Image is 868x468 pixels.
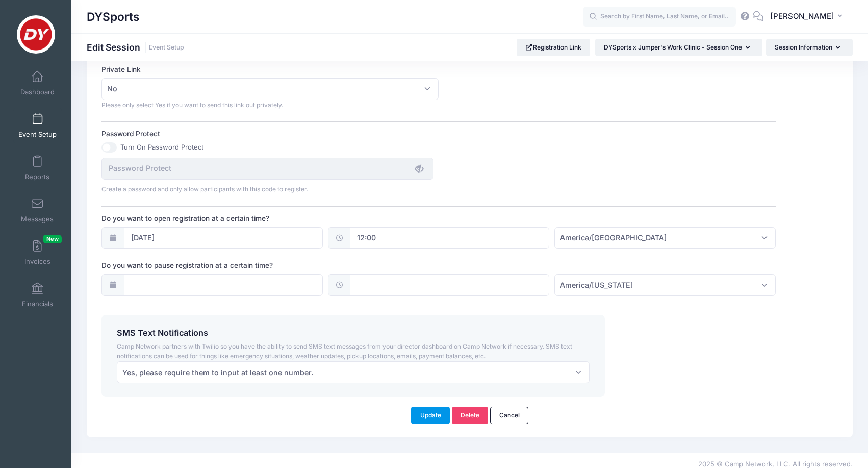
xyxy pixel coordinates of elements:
[13,150,62,186] a: Reports
[21,215,54,224] span: Messages
[490,407,528,424] a: Cancel
[117,361,590,383] span: Yes, please require them to input at least one number.
[604,43,742,51] span: DYSports x Jumper's Work Clinic - Session One
[101,64,439,75] label: Private Link
[149,44,184,52] a: Event Setup
[20,88,55,96] span: Dashboard
[87,5,140,29] h1: DYSports
[595,39,762,56] button: DYSports x Jumper's Work Clinic - Session One
[117,342,572,360] span: Camp Network partners with Twilio so you have the ability to send SMS text messages from your dir...
[101,158,433,180] input: Password Protect
[517,39,591,56] a: Registration Link
[120,142,203,153] label: Turn On Password Protect
[13,235,62,270] a: InvoicesNew
[101,260,439,270] label: Do you want to pause registration at a certain time?
[101,129,439,139] label: Password Protect
[17,15,55,54] img: DYSports
[560,280,633,290] span: America/New York
[766,39,853,56] button: Session Information
[698,460,853,468] span: 2025 © Camp Network, LLC. All rights reserved.
[25,173,49,181] span: Reports
[583,7,736,27] input: Search by First Name, Last Name, or Email...
[18,130,57,139] span: Event Setup
[13,65,62,101] a: Dashboard
[13,277,62,313] a: Financials
[101,78,439,100] span: No
[554,274,776,296] span: America/New York
[101,185,308,193] span: Create a password and only allow participants with this code to register.
[122,367,313,378] span: Yes, please require them to input at least one number.
[560,232,667,243] span: America/Los Angeles
[13,192,62,228] a: Messages
[43,235,62,243] span: New
[452,407,489,424] a: Delete
[554,227,776,249] span: America/Los Angeles
[13,108,62,143] a: Event Setup
[770,11,834,22] span: [PERSON_NAME]
[763,5,853,29] button: [PERSON_NAME]
[22,300,53,308] span: Financials
[107,83,117,94] span: No
[117,328,590,338] h4: SMS Text Notifications
[24,257,50,266] span: Invoices
[101,213,439,224] label: Do you want to open registration at a certain time?
[101,101,283,109] span: Please only select Yes if you want to send this link out privately.
[87,42,184,53] h1: Edit Session
[411,407,450,424] button: Update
